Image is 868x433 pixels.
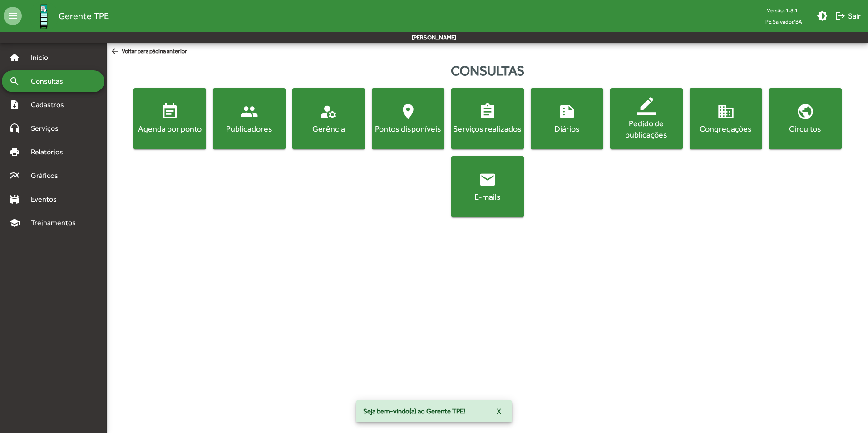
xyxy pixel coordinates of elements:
span: X [497,403,501,419]
mat-icon: arrow_back [110,47,122,57]
mat-icon: print [9,147,20,157]
div: Circuitos [771,123,840,134]
mat-icon: summarize [558,103,576,121]
div: Serviços realizados [453,123,522,134]
img: Logo [29,1,59,31]
mat-icon: domain [717,103,735,121]
button: X [489,403,508,419]
mat-icon: border_color [637,97,656,115]
div: Consultas [107,60,868,81]
button: Sair [831,8,864,24]
mat-icon: brightness_medium [817,10,828,21]
mat-icon: search [9,76,20,87]
div: E-mails [453,191,522,202]
mat-icon: event_note [161,103,179,121]
button: Gerência [292,88,365,149]
mat-icon: stadium [9,194,20,205]
span: Treinamentos [25,217,87,228]
span: Voltar para página anterior [110,47,187,57]
mat-icon: people [240,103,258,121]
span: TPE Salvador/BA [755,16,809,27]
span: Seja bem-vindo(a) ao Gerente TPE! [363,407,465,416]
span: Gráficos [25,170,70,181]
span: Consultas [25,76,75,87]
mat-icon: school [9,217,20,228]
div: Publicadores [215,123,284,134]
mat-icon: multiline_chart [9,170,20,181]
mat-icon: home [9,52,20,63]
a: Gerente TPE [22,1,109,31]
mat-icon: note_add [9,99,20,110]
span: Início [25,52,61,63]
button: Agenda por ponto [133,88,206,149]
span: Cadastros [25,99,76,110]
button: Pedido de publicações [610,88,683,149]
div: Diários [533,123,602,134]
button: Diários [531,88,603,149]
button: Publicadores [213,88,286,149]
span: Gerente TPE [59,9,109,23]
button: Congregações [690,88,762,149]
button: Serviços realizados [451,88,524,149]
span: Sair [835,8,861,24]
span: Serviços [25,123,71,134]
div: Agenda por ponto [135,123,204,134]
mat-icon: location_on [399,103,417,121]
div: Versão: 1.8.1 [755,5,809,16]
span: Eventos [25,194,69,205]
div: Pontos disponíveis [374,123,443,134]
mat-icon: logout [835,10,846,21]
mat-icon: email [478,171,497,189]
button: Pontos disponíveis [372,88,444,149]
button: E-mails [451,156,524,217]
button: Circuitos [769,88,842,149]
div: Gerência [294,123,363,134]
mat-icon: headset_mic [9,123,20,134]
span: Relatórios [25,147,75,157]
div: Congregações [691,123,760,134]
mat-icon: assignment [478,103,497,121]
mat-icon: manage_accounts [320,103,338,121]
mat-icon: menu [4,7,22,25]
div: Pedido de publicações [612,118,681,140]
mat-icon: public [796,103,814,121]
